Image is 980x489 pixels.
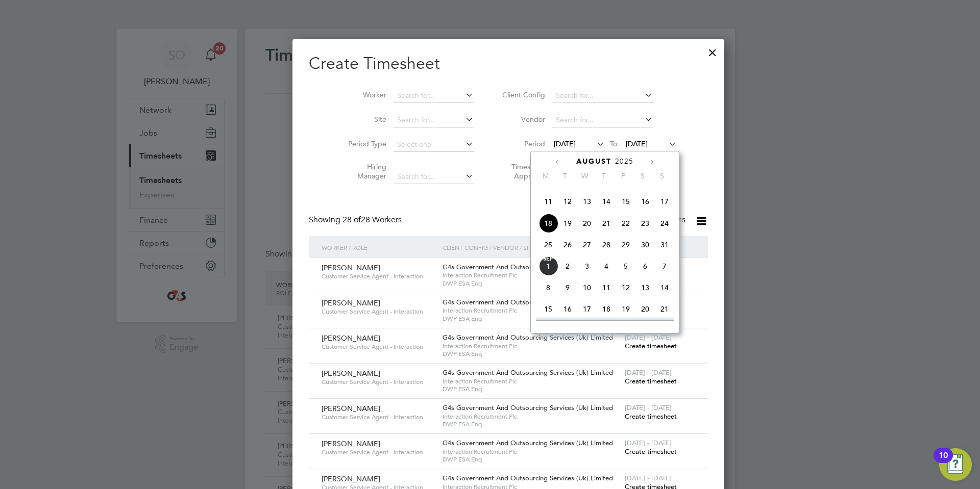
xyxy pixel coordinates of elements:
span: DWP ESA Enq [443,279,619,288]
span: W [575,171,594,181]
span: G4s Government And Outsourcing Services (Uk) Limited [443,474,613,482]
span: [DATE] [554,139,576,148]
span: 2 [558,256,577,276]
span: 18 [597,299,616,319]
span: [DATE] - [DATE] [625,333,672,342]
span: 5 [616,256,635,276]
span: 1 [538,256,558,276]
span: 16 [558,299,577,319]
span: Interaction Recruitment Plc [443,377,619,385]
input: Search for... [394,113,474,127]
span: 20 [635,299,655,319]
span: Interaction Recruitment Plc [443,271,619,279]
span: 27 [577,235,597,254]
span: 23 [635,214,655,233]
span: G4s Government And Outsourcing Services (Uk) Limited [443,298,613,306]
span: 16 [635,192,655,211]
span: Interaction Recruitment Plc [443,413,619,421]
span: G4s Government And Outsourcing Services (Uk) Limited [443,403,613,412]
input: Search for... [552,113,653,127]
span: 10 [577,278,597,297]
span: 21 [655,299,674,319]
span: S [633,171,652,181]
span: G4s Government And Outsourcing Services (Uk) Limited [443,368,613,377]
label: Hiring Manager [340,162,386,181]
span: 6 [635,256,655,276]
span: 12 [616,278,635,297]
span: 15 [538,299,558,319]
label: Period [499,139,545,148]
input: Search for... [394,89,474,103]
span: 7 [655,256,674,276]
span: Customer Service Agent - Interaction [322,307,435,316]
span: Sep [538,256,558,262]
span: Create timesheet [625,342,677,350]
span: DWP ESA Enq [443,385,619,393]
span: Create timesheet [625,447,677,456]
span: 22 [616,214,635,233]
input: Search for... [552,89,653,103]
span: 26 [558,235,577,254]
span: DWP ESA Enq [443,455,619,464]
label: Period Type [340,139,386,148]
span: 3 [577,256,597,276]
span: 31 [655,235,674,254]
span: Customer Service Agent - Interaction [322,413,435,421]
span: [DATE] - [DATE] [625,368,672,377]
span: Customer Service Agent - Interaction [322,448,435,456]
span: 14 [597,192,616,211]
span: M [536,171,555,181]
span: Interaction Recruitment Plc [443,306,619,315]
span: DWP ESA Enq [443,315,619,323]
span: 20 [577,214,597,233]
span: 25 [538,235,558,254]
span: [PERSON_NAME] [322,369,380,378]
span: 18 [538,214,558,233]
span: 15 [616,192,635,211]
span: 28 of [342,215,361,225]
span: DWP ESA Enq [443,350,619,358]
span: T [555,171,575,181]
span: [DATE] - [DATE] [625,474,672,482]
div: 10 [939,455,948,469]
span: 13 [577,192,597,211]
div: Client Config / Vendor / Site [440,236,622,259]
span: 11 [597,278,616,297]
span: 29 [616,235,635,254]
span: Create timesheet [625,377,677,385]
span: T [594,171,614,181]
span: 21 [597,214,616,233]
label: Site [340,115,386,124]
span: 8 [538,278,558,297]
span: 19 [558,214,577,233]
span: 24 [655,214,674,233]
input: Search for... [394,170,474,184]
span: [PERSON_NAME] [322,474,380,483]
span: G4s Government And Outsourcing Services (Uk) Limited [443,263,613,271]
span: 30 [635,235,655,254]
h2: Create Timesheet [309,53,708,74]
span: To [607,137,620,150]
span: 2025 [615,157,633,166]
label: Worker [340,90,386,99]
span: 28 Workers [342,215,402,225]
span: 11 [538,192,558,211]
label: Timesheet Approver [499,162,545,181]
span: [PERSON_NAME] [322,333,380,343]
span: [PERSON_NAME] [322,298,380,307]
span: G4s Government And Outsourcing Services (Uk) Limited [443,439,613,447]
span: 17 [655,192,674,211]
span: 12 [558,192,577,211]
label: Vendor [499,115,545,124]
button: Open Resource Center, 10 new notifications [939,448,972,481]
label: Client Config [499,90,545,99]
span: [PERSON_NAME] [322,439,380,448]
div: Showing [309,215,404,225]
span: [DATE] [626,139,648,148]
span: August [576,157,611,166]
span: F [614,171,633,181]
span: Interaction Recruitment Plc [443,448,619,456]
span: [DATE] - [DATE] [625,403,672,412]
input: Select one [394,138,474,152]
span: 19 [616,299,635,319]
